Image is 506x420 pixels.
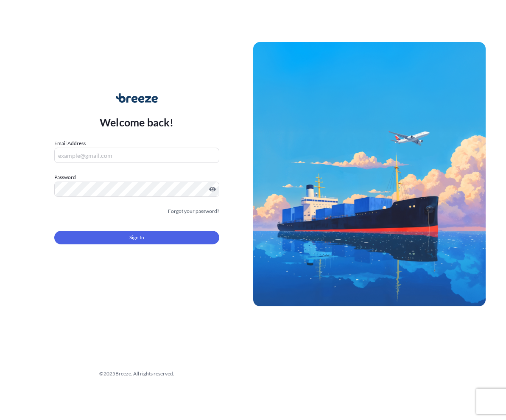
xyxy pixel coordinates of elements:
[54,231,219,244] button: Sign In
[54,148,219,163] input: example@gmail.com
[54,139,86,148] label: Email Address
[209,186,216,193] button: Show password
[253,42,486,306] img: Ship illustration
[168,207,219,216] a: Forgot your password?
[54,173,219,182] label: Password
[20,370,253,378] div: © 2025 Breeze. All rights reserved.
[100,115,174,129] p: Welcome back!
[129,233,144,242] span: Sign In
